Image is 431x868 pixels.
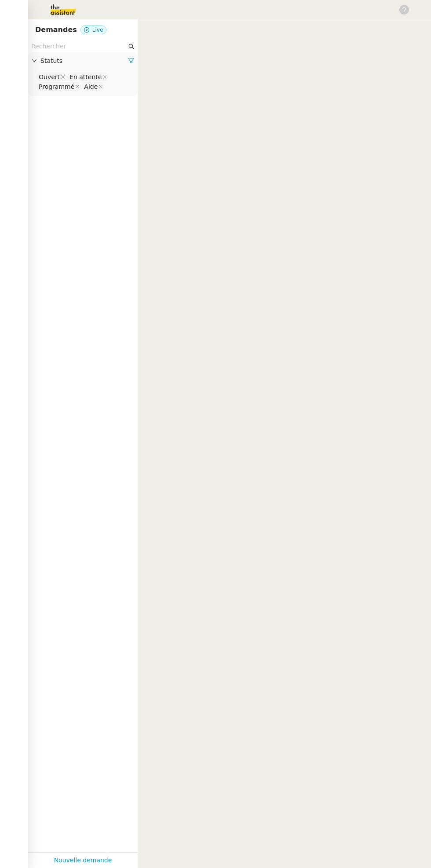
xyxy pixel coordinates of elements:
[37,73,66,81] nz-select-item: Ouvert
[84,83,98,91] div: Aide
[35,24,77,36] nz-page-header-title: Demandes
[31,41,127,51] input: Rechercher
[92,27,103,33] span: Live
[37,82,81,91] nz-select-item: Programmé
[82,82,104,91] nz-select-item: Aide
[39,73,60,81] div: Ouvert
[40,56,128,66] span: Statuts
[69,73,102,81] div: En attente
[39,83,74,91] div: Programmé
[28,52,138,69] div: Statuts
[54,855,112,865] a: Nouvelle demande
[67,73,108,81] nz-select-item: En attente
